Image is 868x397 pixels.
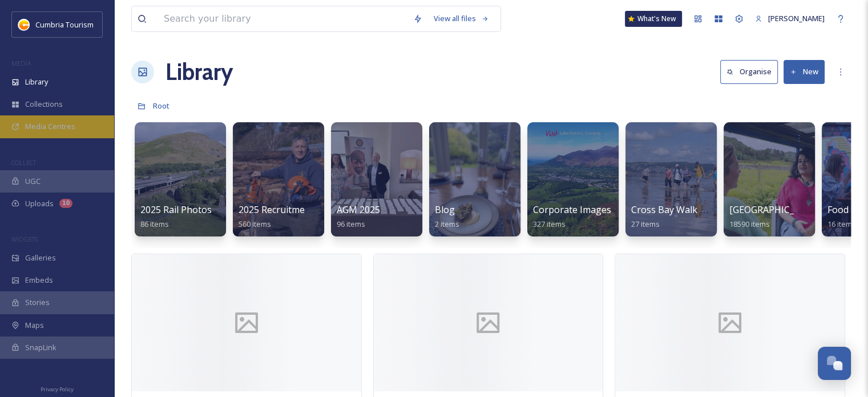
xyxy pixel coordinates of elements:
[11,235,38,243] span: WIDGETS
[729,204,821,229] a: [GEOGRAPHIC_DATA]18590 items
[435,219,459,229] span: 2 items
[533,204,611,229] a: Corporate Images327 items
[11,59,31,67] span: MEDIA
[41,382,74,395] a: Privacy Policy
[768,13,825,23] span: [PERSON_NAME]
[239,203,395,216] span: 2025 Recruitment - [PERSON_NAME]
[337,204,380,229] a: AGM 202596 items
[25,99,63,110] span: Collections
[239,219,271,229] span: 560 items
[25,297,50,308] span: Stories
[428,7,495,30] a: View all files
[239,204,395,229] a: 2025 Recruitment - [PERSON_NAME]560 items
[165,55,233,89] a: Library
[25,176,41,187] span: UGC
[631,203,720,216] span: Cross Bay Walk 2024
[18,19,30,30] img: images.jpg
[784,60,825,83] button: New
[729,203,821,216] span: [GEOGRAPHIC_DATA]
[827,219,856,229] span: 16 items
[818,347,851,380] button: Open Chat
[435,203,455,216] span: Blog
[25,198,54,209] span: Uploads
[631,219,660,229] span: 27 items
[25,320,44,331] span: Maps
[25,77,48,87] span: Library
[749,7,830,30] a: [PERSON_NAME]
[25,121,75,132] span: Media Centres
[729,219,770,229] span: 18590 items
[153,101,169,111] span: Root
[153,99,169,113] a: Root
[158,6,407,31] input: Search your library
[25,252,56,263] span: Galleries
[337,203,380,216] span: AGM 2025
[720,60,778,83] button: Organise
[59,199,72,208] div: 10
[631,204,720,229] a: Cross Bay Walk 202427 items
[41,386,74,393] span: Privacy Policy
[140,203,212,216] span: 2025 Rail Photos
[25,342,56,353] span: SnapLink
[140,219,169,229] span: 86 items
[720,60,784,83] a: Organise
[25,275,53,286] span: Embeds
[35,19,94,30] span: Cumbria Tourism
[533,219,566,229] span: 327 items
[11,158,36,167] span: COLLECT
[435,204,459,229] a: Blog2 items
[533,203,611,216] span: Corporate Images
[140,204,212,229] a: 2025 Rail Photos86 items
[337,219,365,229] span: 96 items
[625,11,682,27] a: What's New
